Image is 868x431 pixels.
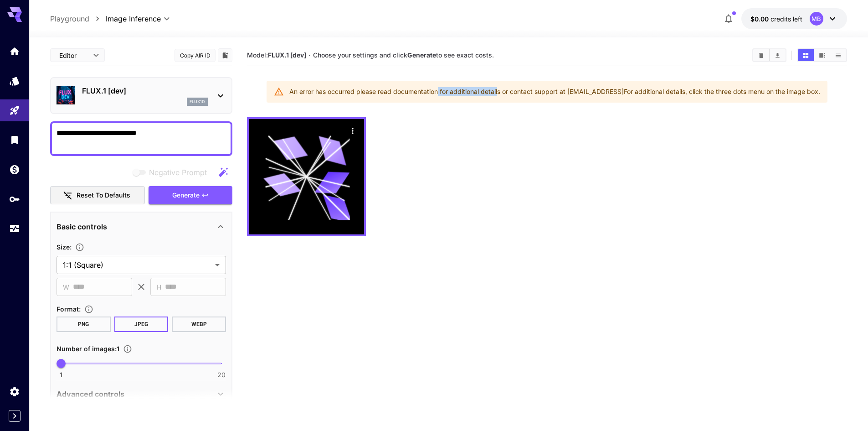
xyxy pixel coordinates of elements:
[114,317,169,332] button: JPEG
[9,134,20,145] div: Library
[750,15,770,23] span: $0.00
[752,48,786,62] div: Clear ImagesDownload All
[56,345,119,353] span: Number of images : 1
[9,223,20,234] div: Usage
[157,282,161,292] span: H
[131,166,214,178] span: Negative prompts are not compatible with the selected model.
[247,51,306,59] span: Model:
[50,186,145,205] button: Reset to defaults
[9,75,20,87] div: Models
[313,51,494,59] span: Choose your settings and click to see exact costs.
[56,243,72,251] span: Size :
[268,51,306,59] b: FLUX.1 [dev]
[770,15,802,23] span: credits left
[172,190,200,201] span: Generate
[82,85,208,96] p: FLUX.1 [dev]
[56,216,226,238] div: Basic controls
[63,282,69,292] span: W
[56,221,107,232] p: Basic controls
[9,410,21,422] button: Expand sidebar
[407,51,436,59] b: Generate
[798,49,814,61] button: Show images in grid view
[56,305,81,313] span: Format :
[119,344,136,353] button: Specify how many images to generate in a single request. Each image generation will be charged se...
[750,14,802,24] div: $0.00
[72,243,88,252] button: Adjust the dimensions of the generated image by specifying its width and height in pixels, or sel...
[221,50,229,61] button: Add to library
[9,386,20,397] div: Settings
[59,51,87,60] span: Editor
[9,193,20,205] div: API Keys
[56,82,226,109] div: FLUX.1 [dev]flux1d
[50,13,106,24] nav: breadcrumb
[9,46,20,57] div: Home
[770,49,786,61] button: Download All
[149,167,207,178] span: Negative Prompt
[56,383,226,405] div: Advanced controls
[81,305,97,314] button: Choose the file format for the output image.
[830,49,846,61] button: Show images in list view
[106,13,161,24] span: Image Inference
[741,8,847,29] button: $0.00MB
[217,370,226,379] span: 20
[810,12,823,26] div: MB
[56,317,111,332] button: PNG
[9,164,20,175] div: Wallet
[190,99,205,105] p: flux1d
[753,49,769,61] button: Clear Images
[63,260,211,270] span: 1:1 (Square)
[9,105,20,116] div: Playground
[308,50,311,61] p: ·
[50,13,89,24] a: Playground
[60,370,62,379] span: 1
[175,49,216,62] button: Copy AIR ID
[172,317,226,332] button: WEBP
[797,48,847,62] div: Show images in grid viewShow images in video viewShow images in list view
[814,49,830,61] button: Show images in video view
[346,124,360,137] div: Actions
[289,83,820,100] div: An error has occurred please read documentation for additional details or contact support at [EMA...
[149,186,232,205] button: Generate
